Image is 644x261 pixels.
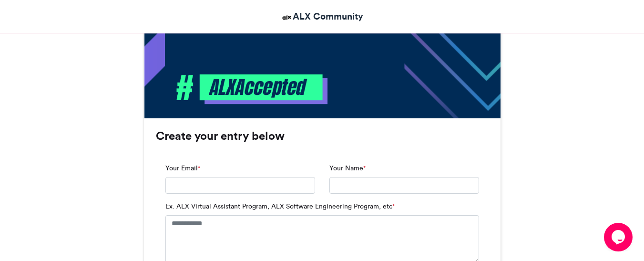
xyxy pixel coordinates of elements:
div: ALX Pathway [212,16,492,33]
label: Your Email [165,163,200,173]
img: ALX Community [281,11,293,23]
h3: Create your entry below [156,130,489,142]
label: Your Name [329,163,366,173]
iframe: chat widget [604,223,634,251]
a: ALX Community [281,10,363,23]
label: Ex. ALX Virtual Assistant Program, ALX Software Engineering Program, etc [165,201,395,211]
